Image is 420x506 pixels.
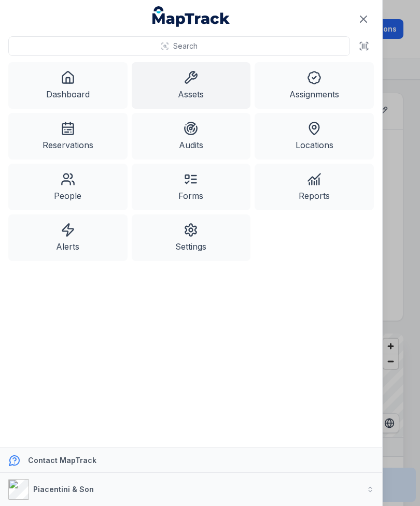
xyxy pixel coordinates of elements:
[132,214,251,261] a: Settings
[8,62,128,109] a: Dashboard
[28,456,96,465] strong: Contact MapTrack
[8,214,128,261] a: Alerts
[132,164,251,210] a: Forms
[152,6,230,27] a: MapTrack
[8,36,350,56] button: Search
[8,113,128,160] a: Reservations
[8,164,128,210] a: People
[173,41,198,51] span: Search
[255,113,374,160] a: Locations
[255,164,374,210] a: Reports
[353,8,374,30] button: Close navigation
[132,113,251,160] a: Audits
[132,62,251,109] a: Assets
[33,485,94,494] strong: Piacentini & Son
[255,62,374,109] a: Assignments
